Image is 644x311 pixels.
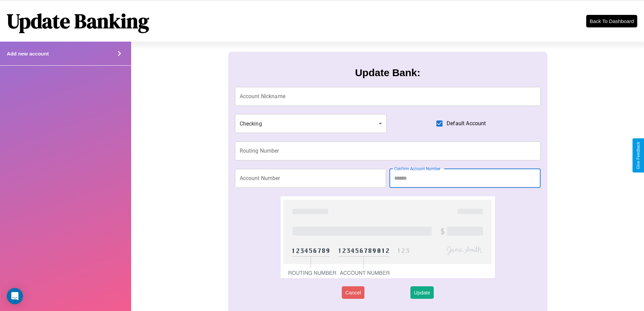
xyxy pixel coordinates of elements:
[7,51,49,57] h4: Add new account
[342,286,364,299] button: Cancel
[7,288,23,304] div: Open Intercom Messenger
[447,119,486,128] span: Default Account
[235,114,387,133] div: Checking
[586,15,637,27] button: Back To Dashboard
[636,142,641,169] div: Give Feedback
[410,286,433,299] button: Update
[394,166,440,172] label: Confirm Account Number
[355,67,420,79] h3: Update Bank:
[7,7,149,35] h1: Update Banking
[281,196,495,278] img: check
